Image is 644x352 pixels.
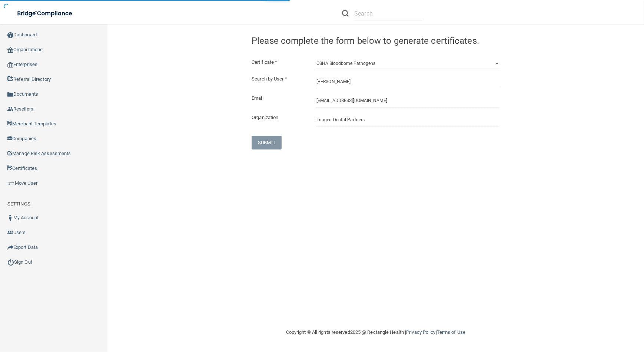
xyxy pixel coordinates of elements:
img: ic_user_dark.df1a06c3.png [7,215,13,221]
iframe: Drift Widget Chat Controller [607,301,635,329]
button: SUBMIT [252,136,282,149]
img: briefcase.64adab9b.png [7,180,15,187]
input: Organization Name [316,113,499,127]
label: Certificate * [246,58,311,67]
input: Search by name or email [316,75,499,88]
img: icon-export.b9366987.png [7,244,13,250]
img: ic-search.3b580494.png [342,10,349,17]
a: Privacy Policy [406,329,435,335]
div: Copyright © All rights reserved 2025 @ Rectangle Health | | [240,320,511,344]
label: Organization [246,113,311,122]
label: Search by User * [246,75,311,83]
img: organization-icon.f8decf85.png [7,47,13,53]
img: ic_power_dark.7ecde6b1.png [7,259,14,266]
img: ic_reseller.de258add.png [7,106,13,112]
label: Email [246,94,311,103]
a: Terms of Use [437,329,465,335]
img: enterprise.0d942306.png [7,62,13,68]
img: icon-documents.8dae5593.png [7,92,13,98]
label: SETTINGS [7,200,30,208]
input: Email [316,94,499,108]
input: Search [354,7,422,20]
img: bridge_compliance_login_screen.278c3ca4.svg [11,6,79,21]
h4: Please complete the form below to generate certificates. [252,36,499,46]
img: icon-users.e205127d.png [7,230,13,236]
img: ic_dashboard_dark.d01f4a41.png [7,32,13,38]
